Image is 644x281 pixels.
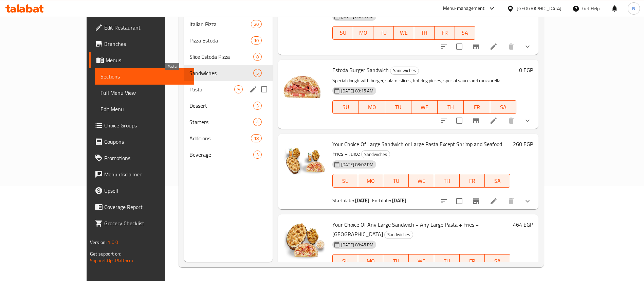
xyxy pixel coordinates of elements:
button: SU [332,254,358,268]
button: WE [411,100,438,114]
button: sort-choices [436,193,452,209]
button: Branch-specific-item [468,112,484,129]
svg: Show Choices [523,42,532,51]
span: WE [414,102,435,112]
button: TU [383,174,409,188]
button: SA [455,26,475,40]
div: items [251,36,262,45]
a: Choice Groups [89,117,194,134]
button: show more [519,38,536,55]
button: TU [383,254,409,268]
h6: 0 EGP [519,65,533,75]
a: Promotions [89,150,194,166]
span: Full Menu View [100,89,189,97]
span: TH [440,102,461,112]
span: Version: [90,238,107,247]
span: FR [462,176,482,186]
button: Branch-specific-item [468,193,484,209]
span: SU [335,102,356,112]
button: show more [519,193,536,209]
span: 4 [254,119,261,125]
span: Sandwiches [385,231,413,239]
button: MO [358,254,384,268]
button: TU [385,100,411,114]
span: [DATE] 08:02 PM [338,161,376,168]
span: 8 [254,54,261,60]
div: Slice Estoda Pizza8 [184,49,273,65]
span: [DATE] 08:15 AM [338,88,376,94]
div: Italian Pizza20 [184,16,273,32]
span: TH [437,256,457,266]
span: Sandwiches [189,69,253,77]
a: Sections [95,68,194,85]
span: Sections [100,72,189,81]
span: Pizza Estoda [189,36,251,45]
span: 3 [254,152,261,158]
nav: Menu sections [184,13,273,165]
button: SU [332,174,358,188]
button: SU [332,100,359,114]
button: MO [359,100,385,114]
button: delete [503,112,519,129]
div: items [253,151,262,159]
span: Select to update [452,113,466,128]
img: Your Choice Of Any Large Sandwich + Any Large Pasta + Fries + Coleslaw [283,220,327,263]
span: SA [493,102,514,112]
span: [DATE] 08:45 PM [338,242,376,248]
div: Menu-management [443,4,485,13]
div: Pizza Estoda10 [184,32,273,49]
span: Estoda Burger Sandwich [332,65,389,75]
button: show more [519,112,536,129]
div: items [234,85,243,93]
button: FR [460,254,485,268]
h6: 464 EGP [513,220,533,229]
button: sort-choices [436,112,452,129]
div: Beverage [189,151,253,159]
p: Special dough with burger, salami slices, hot dog pieces, special sauce and mozzarella [332,76,516,85]
svg: Show Choices [523,117,532,125]
span: Your Choice Of Large Sandwich or Large Pasta Except Shrimp and Seafood + Fries + Juice [332,139,507,159]
button: TH [438,100,464,114]
span: Start date: [332,196,354,205]
a: Edit Restaurant [89,19,194,36]
span: Coverage Report [104,203,189,211]
div: Sandwiches [361,150,390,158]
span: 18 [251,135,261,142]
button: WE [409,174,434,188]
button: SA [485,254,510,268]
span: TU [376,28,391,38]
a: Full Menu View [95,85,194,101]
a: Edit menu item [490,42,498,51]
div: Sandwiches [390,67,419,75]
svg: Show Choices [523,197,532,205]
span: Additions [189,134,251,142]
div: Dessert3 [184,98,273,114]
div: Dessert [189,102,253,110]
button: sort-choices [436,38,452,55]
a: Menus [89,52,194,68]
span: 5 [254,70,261,76]
button: edit [248,84,258,94]
button: TH [414,26,435,40]
span: 10 [251,37,261,44]
button: FR [435,26,455,40]
span: WE [397,28,411,38]
span: Edit Menu [100,105,189,113]
span: WE [411,176,431,186]
span: 3 [254,103,261,109]
div: items [253,102,262,110]
span: WE [411,256,431,266]
span: Menus [106,56,189,64]
a: Menu disclaimer [89,166,194,182]
div: [GEOGRAPHIC_DATA] [517,5,562,12]
div: Sandwiches5 [184,65,273,81]
span: FR [466,102,487,112]
a: Edit menu item [490,117,498,125]
span: SA [487,176,508,186]
span: Branches [104,40,189,48]
b: [DATE] [355,196,369,205]
div: Italian Pizza [189,20,251,28]
span: SU [335,256,355,266]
